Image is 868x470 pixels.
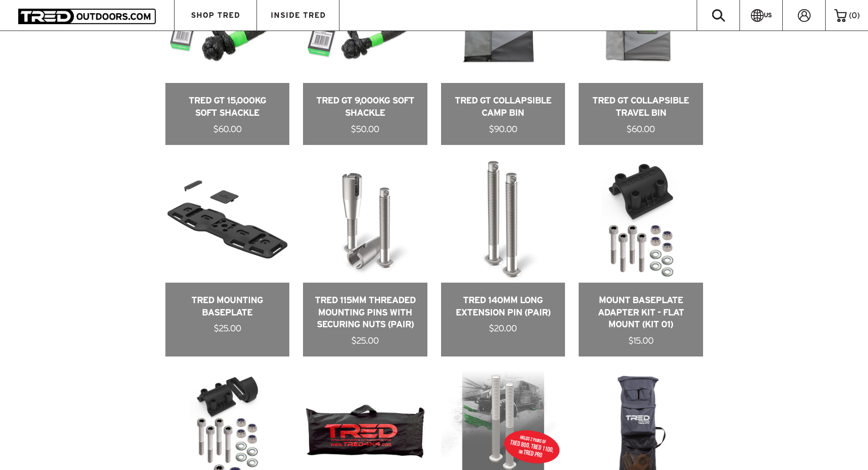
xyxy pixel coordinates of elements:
[834,9,847,22] img: cart-icon
[852,11,857,20] span: 0
[18,9,156,24] img: TRED Outdoors America
[191,11,240,19] span: SHOP TRED
[271,11,326,19] span: INSIDE TRED
[849,11,860,20] span: ( )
